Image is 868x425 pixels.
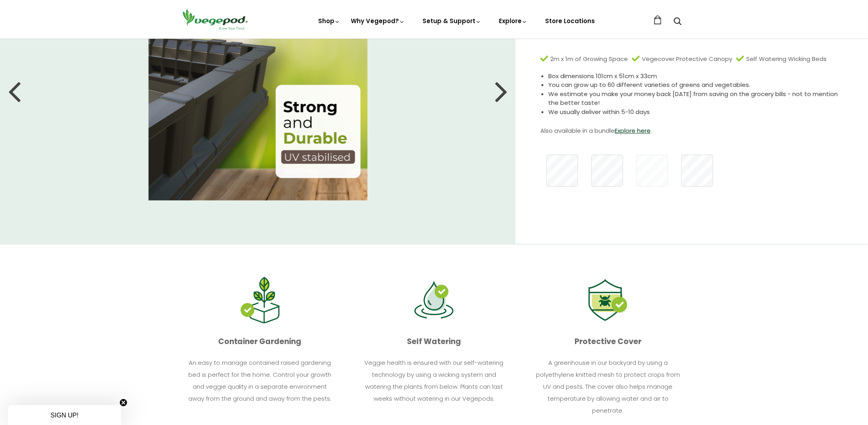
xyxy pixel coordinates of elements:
[548,72,848,81] li: Box dimensions 101cm x 51cm x 33cm
[534,357,682,417] p: A greenhouse in our backyard by using a polyethylene knitted mesh to protect crops from UV and pe...
[351,17,405,25] a: Why Vegepod?
[548,90,848,108] li: We estimate you make your money back [DATE] from saving on the grocery bills - not to mention the...
[545,17,595,25] a: Store Locations
[186,357,334,405] p: An easy to manage contained raised gardening bed is perfect for the home. Control your growth and...
[499,17,528,25] a: Explore
[642,55,732,64] span: Vegecover Protective Canopy
[179,334,340,349] p: Container Gardening
[360,357,508,405] p: Veggie health is ensured with our self-watering technology by using a wicking system and watering...
[179,8,251,31] img: Vegepod
[746,55,827,64] span: Self Watering Wicking Beds
[8,405,121,425] div: SIGN UP!Close teaser
[353,334,514,349] p: Self Watering
[548,108,848,117] li: We usually deliver within 5-10 days
[528,334,689,349] p: Protective Cover
[550,55,628,64] span: 2m x 1m of Growing Space
[51,412,78,419] span: SIGN UP!
[540,125,848,137] p: Also available in a bundle .
[318,17,340,25] a: Shop
[548,81,848,90] li: You can grow up to 60 different varieties of greens and vegetables.
[674,18,682,26] a: Search
[119,399,127,407] button: Close teaser
[615,126,651,135] a: Explore here
[422,17,481,25] a: Setup & Support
